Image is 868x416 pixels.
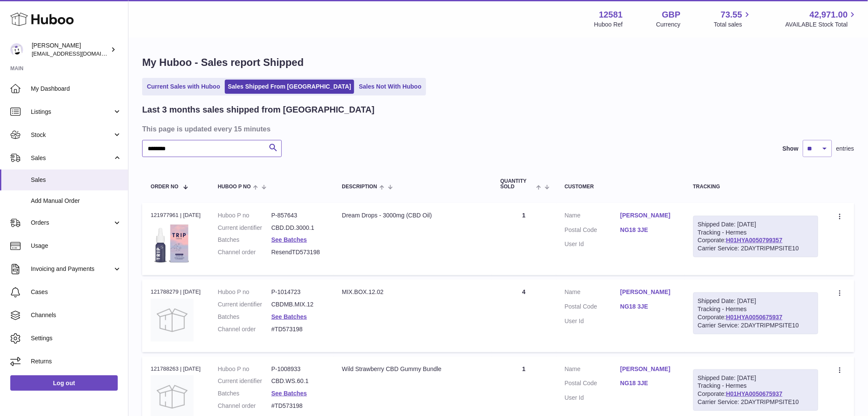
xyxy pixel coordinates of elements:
[218,288,271,296] dt: Huboo P no
[599,9,623,21] strong: 12581
[620,211,676,220] a: [PERSON_NAME]
[693,292,818,334] div: Tracking - Hermes Corporate:
[218,236,271,244] dt: Batches
[271,377,325,385] dd: CBD.WS.60.1
[342,184,377,190] span: Description
[342,211,483,220] div: Dream Drops - 3000mg (CBD Oil)
[218,300,271,309] dt: Current identifier
[620,226,676,234] a: NG18 3JE
[721,9,742,21] span: 73.55
[726,237,783,244] a: H01HYA0050799357
[565,303,620,313] dt: Postal Code
[271,236,307,243] a: See Batches
[151,222,194,264] img: 1694773909.png
[151,184,179,190] span: Order No
[492,203,556,275] td: 1
[31,265,113,273] span: Invoicing and Payments
[142,56,854,69] h1: My Huboo - Sales report Shipped
[271,390,307,397] a: See Batches
[698,220,814,229] div: Shipped Date: [DATE]
[271,300,325,309] dd: CBDMB.MIX.12
[785,9,858,29] a: 42,971.00 AVAILABLE Stock Total
[698,244,814,253] div: Carrier Service: 2DAYTRIPMPSITE10
[271,313,307,320] a: See Batches
[31,242,122,250] span: Usage
[594,21,623,29] div: Huboo Ref
[218,211,271,220] dt: Huboo P no
[836,145,854,153] span: entries
[620,379,676,387] a: NG18 3JE
[726,314,783,321] a: H01HYA0050675937
[144,80,223,94] a: Current Sales with Huboo
[31,334,122,342] span: Settings
[810,9,848,21] span: 42,971.00
[151,365,201,373] div: 121788263 | [DATE]
[31,131,113,139] span: Stock
[218,325,271,333] dt: Channel order
[565,379,620,389] dt: Postal Code
[693,184,818,190] div: Tracking
[151,288,201,296] div: 121788279 | [DATE]
[620,288,676,296] a: [PERSON_NAME]
[142,124,852,134] h3: This page is updated every 15 minutes
[565,317,620,325] dt: User Id
[142,104,375,116] h2: Last 3 months sales shipped from [GEOGRAPHIC_DATA]
[225,80,354,94] a: Sales Shipped From [GEOGRAPHIC_DATA]
[693,216,818,258] div: Tracking - Hermes Corporate:
[783,145,799,153] label: Show
[151,211,201,219] div: 121977961 | [DATE]
[698,297,814,305] div: Shipped Date: [DATE]
[565,394,620,402] dt: User Id
[620,303,676,311] a: NG18 3JE
[342,365,483,373] div: Wild Strawberry CBD Gummy Bundle
[31,219,113,227] span: Orders
[10,43,23,56] img: ibrewis@drink-trip.com
[31,176,122,184] span: Sales
[10,375,118,391] a: Log out
[726,390,783,397] a: H01HYA0050675937
[693,369,818,411] div: Tracking - Hermes Corporate:
[218,402,271,410] dt: Channel order
[151,299,194,342] img: no-photo.jpg
[565,240,620,248] dt: User Id
[662,9,680,21] strong: GBP
[218,184,251,190] span: Huboo P no
[342,288,483,296] div: MIX.BOX.12.02
[356,80,424,94] a: Sales Not With Huboo
[565,365,620,375] dt: Name
[698,321,814,330] div: Carrier Service: 2DAYTRIPMPSITE10
[565,288,620,298] dt: Name
[271,248,325,256] dd: ResendTD573198
[218,365,271,373] dt: Huboo P no
[32,50,126,57] span: [EMAIL_ADDRESS][DOMAIN_NAME]
[271,365,325,373] dd: P-1008933
[218,248,271,256] dt: Channel order
[218,389,271,398] dt: Batches
[620,365,676,373] a: [PERSON_NAME]
[31,288,122,296] span: Cases
[698,398,814,406] div: Carrier Service: 2DAYTRIPMPSITE10
[714,21,752,29] span: Total sales
[501,178,534,190] span: Quantity Sold
[714,9,752,29] a: 73.55 Total sales
[31,197,122,205] span: Add Manual Order
[218,377,271,385] dt: Current identifier
[492,279,556,352] td: 4
[271,402,325,410] dd: #TD573198
[31,85,122,93] span: My Dashboard
[565,226,620,236] dt: Postal Code
[565,184,676,190] div: Customer
[31,311,122,319] span: Channels
[32,42,109,58] div: [PERSON_NAME]
[218,313,271,321] dt: Batches
[656,21,681,29] div: Currency
[271,288,325,296] dd: P-1014723
[698,374,814,382] div: Shipped Date: [DATE]
[31,357,122,365] span: Returns
[271,224,325,232] dd: CBD.DD.3000.1
[31,108,113,116] span: Listings
[31,154,113,162] span: Sales
[271,211,325,220] dd: P-857643
[785,21,858,29] span: AVAILABLE Stock Total
[271,325,325,333] dd: #TD573198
